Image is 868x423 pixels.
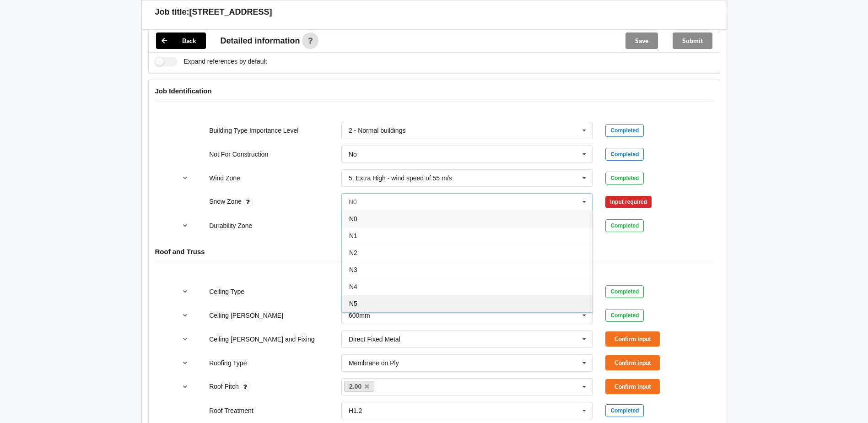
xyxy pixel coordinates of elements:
button: reference-toggle [176,170,194,186]
div: Completed [605,404,644,417]
button: reference-toggle [176,355,194,371]
div: H1.2 [349,407,362,414]
label: Ceiling [PERSON_NAME] [209,312,283,319]
button: reference-toggle [176,307,194,324]
div: Completed [605,219,644,232]
div: Completed [605,172,644,184]
label: Snow Zone [209,198,243,205]
div: Completed [605,148,644,161]
label: Ceiling Type [209,288,244,295]
label: Expand references by default [155,57,267,66]
span: N0 [349,215,357,222]
button: Confirm input [605,379,660,394]
label: Ceiling [PERSON_NAME] and Fixing [209,336,314,343]
button: reference-toggle [176,217,194,234]
h4: Job Identification [155,87,713,95]
span: N3 [349,266,357,273]
label: Durability Zone [209,222,252,229]
div: Completed [605,309,644,322]
label: Wind Zone [209,174,240,182]
div: 600mm [349,312,370,319]
label: Building Type Importance Level [209,127,298,134]
span: Detailed information [221,37,300,45]
div: Completed [605,124,644,137]
span: N4 [349,283,357,290]
div: Completed [605,285,644,298]
h3: Job title: [155,7,189,17]
label: Not For Construction [209,151,268,158]
h3: [STREET_ADDRESS] [189,7,272,17]
label: Roofing Type [209,359,247,367]
span: N1 [349,232,357,239]
button: reference-toggle [176,379,194,395]
div: Input required [605,196,652,208]
h4: Roof and Truss [155,247,713,256]
a: 2.00 [344,381,374,392]
button: Back [156,33,206,49]
span: N5 [349,300,357,307]
div: 2 - Normal buildings [349,127,406,134]
label: Roof Treatment [209,407,253,414]
span: N2 [349,249,357,256]
div: No [349,151,357,157]
div: Membrane on Ply [349,360,399,366]
button: reference-toggle [176,283,194,300]
button: Confirm input [605,355,660,370]
label: Roof Pitch [209,383,240,390]
button: reference-toggle [176,331,194,347]
div: Direct Fixed Metal [349,336,400,342]
button: Confirm input [605,331,660,347]
div: 5. Extra High - wind speed of 55 m/s [349,175,452,181]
